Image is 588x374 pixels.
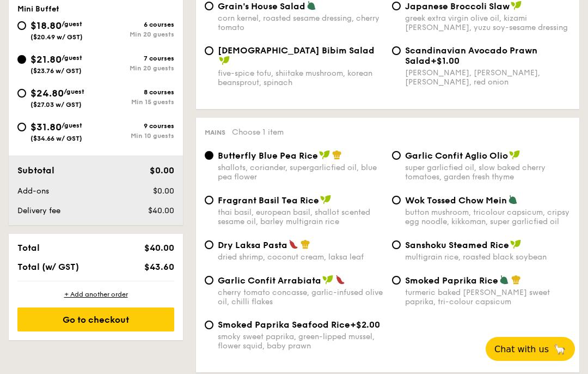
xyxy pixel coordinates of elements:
[218,332,383,351] div: smoky sweet paprika, green-lipped mussel, flower squid, baby prawn
[335,275,345,285] img: icon-spicy.37a8142b.svg
[17,165,54,176] span: Subtotal
[405,208,571,226] div: button mushroom, tricolour capsicum, cripsy egg noodle, kikkoman, super garlicfied oil
[205,129,225,136] span: Mains
[218,69,383,87] div: five-spice tofu, shiitake mushroom, korean beansprout, spinach
[17,243,40,253] span: Total
[96,21,174,28] div: 6 courses
[219,56,230,65] img: icon-vegan.f8ff3823.svg
[508,195,518,204] img: icon-vegetarian.fe4039eb.svg
[392,46,401,55] input: Scandinavian Avocado Prawn Salad+$1.00[PERSON_NAME], [PERSON_NAME], [PERSON_NAME], red onion
[332,150,342,160] img: icon-chef-hat.a58ddaea.svg
[205,46,213,55] input: [DEMOGRAPHIC_DATA] Bibim Saladfive-spice tofu, shiitake mushroom, korean beansprout, spinach
[218,288,383,306] div: cherry tomato concasse, garlic-infused olive oil, chilli flakes
[205,2,213,10] input: Grain's House Saladcorn kernel, roasted sesame dressing, cherry tomato
[144,243,174,253] span: $40.00
[320,195,331,204] img: icon-vegan.f8ff3823.svg
[509,150,520,160] img: icon-vegan.f8ff3823.svg
[148,206,174,215] span: $40.00
[64,88,84,95] span: /guest
[96,88,174,96] div: 8 courses
[205,276,213,285] input: Garlic Confit Arrabiatacherry tomato concasse, garlic-infused olive oil, chilli flakes
[405,68,571,87] div: [PERSON_NAME], [PERSON_NAME], [PERSON_NAME], red onion
[17,307,174,331] div: Go to checkout
[17,21,26,30] input: $18.80/guest($20.49 w/ GST)6 coursesMin 20 guests
[30,53,62,65] span: $21.80
[30,20,62,32] span: $18.80
[96,98,174,106] div: Min 15 guests
[30,67,82,75] span: ($23.76 w/ GST)
[96,64,174,72] div: Min 20 guests
[218,208,383,226] div: thai basil, european basil, shallot scented sesame oil, barley multigrain rice
[553,343,566,355] span: 🦙
[392,276,401,285] input: Smoked Paprika Riceturmeric baked [PERSON_NAME] sweet paprika, tri-colour capsicum
[96,31,174,38] div: Min 20 guests
[30,121,62,133] span: $31.80
[289,239,298,249] img: icon-spicy.37a8142b.svg
[405,1,510,11] span: Japanese Broccoli Slaw
[30,87,64,99] span: $24.80
[232,128,284,137] span: Choose 1 item
[62,122,82,129] span: /guest
[30,101,82,108] span: ($27.03 w/ GST)
[205,321,213,329] input: Smoked Paprika Seafood Rice+$2.00smoky sweet paprika, green-lipped mussel, flower squid, baby prawn
[431,56,460,66] span: +$1.00
[218,252,383,262] div: dried shrimp, coconut cream, laksa leaf
[96,55,174,62] div: 7 courses
[392,240,401,249] input: Sanshoku Steamed Ricemultigrain rice, roasted black soybean
[511,275,521,285] img: icon-chef-hat.a58ddaea.svg
[17,290,174,299] div: + Add another order
[405,195,507,206] span: Wok Tossed Chow Mein
[153,186,174,196] span: $0.00
[205,240,213,249] input: Dry Laksa Pastadried shrimp, coconut cream, laksa leaf
[218,14,383,32] div: corn kernel, roasted sesame dressing, cherry tomato
[350,319,380,330] span: +$2.00
[392,2,401,10] input: Japanese Broccoli Slawgreek extra virgin olive oil, kizami [PERSON_NAME], yuzu soy-sesame dressing
[62,20,82,28] span: /guest
[405,288,571,306] div: turmeric baked [PERSON_NAME] sweet paprika, tri-colour capsicum
[405,240,509,250] span: Sanshoku Steamed Rice
[205,196,213,204] input: Fragrant Basil Tea Ricethai basil, european basil, shallot scented sesame oil, barley multigrain ...
[486,337,575,361] button: Chat with us🦙
[218,195,319,206] span: Fragrant Basil Tea Rice
[218,150,318,161] span: Butterfly Blue Pea Rice
[144,262,174,272] span: $43.60
[322,275,333,285] img: icon-vegan.f8ff3823.svg
[30,135,82,142] span: ($34.66 w/ GST)
[405,252,571,262] div: multigrain rice, roasted black soybean
[218,319,350,330] span: Smoked Paprika Seafood Rice
[96,132,174,140] div: Min 10 guests
[494,344,549,354] span: Chat with us
[511,1,522,10] img: icon-vegan.f8ff3823.svg
[319,150,330,160] img: icon-vegan.f8ff3823.svg
[218,240,287,250] span: Dry Laksa Pasta
[405,14,571,32] div: greek extra virgin olive oil, kizami [PERSON_NAME], yuzu soy-sesame dressing
[17,4,59,14] span: Mini Buffet
[218,1,305,11] span: Grain's House Salad
[405,163,571,182] div: super garlicfied oil, slow baked cherry tomatoes, garden fresh thyme
[510,239,521,249] img: icon-vegan.f8ff3823.svg
[405,45,537,66] span: Scandinavian Avocado Prawn Salad
[392,151,401,160] input: Garlic Confit Aglio Oliosuper garlicfied oil, slow baked cherry tomatoes, garden fresh thyme
[205,151,213,160] input: Butterfly Blue Pea Riceshallots, coriander, supergarlicfied oil, blue pea flower
[17,89,26,98] input: $24.80/guest($27.03 w/ GST)8 coursesMin 15 guests
[30,33,83,41] span: ($20.49 w/ GST)
[96,122,174,130] div: 9 courses
[218,163,383,182] div: shallots, coriander, supergarlicfied oil, blue pea flower
[150,165,174,176] span: $0.00
[405,275,498,286] span: Smoked Paprika Rice
[392,196,401,204] input: Wok Tossed Chow Meinbutton mushroom, tricolour capsicum, cripsy egg noodle, kikkoman, super garli...
[17,123,26,131] input: $31.80/guest($34.66 w/ GST)9 coursesMin 10 guests
[405,150,508,161] span: Garlic Confit Aglio Olio
[17,186,49,196] span: Add-ons
[218,275,321,286] span: Garlic Confit Arrabiata
[17,55,26,64] input: $21.80/guest($23.76 w/ GST)7 coursesMin 20 guests
[17,206,60,215] span: Delivery fee
[17,262,79,272] span: Total (w/ GST)
[62,54,82,62] span: /guest
[499,275,509,285] img: icon-vegetarian.fe4039eb.svg
[307,1,316,10] img: icon-vegetarian.fe4039eb.svg
[301,239,310,249] img: icon-chef-hat.a58ddaea.svg
[218,45,375,56] span: [DEMOGRAPHIC_DATA] Bibim Salad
